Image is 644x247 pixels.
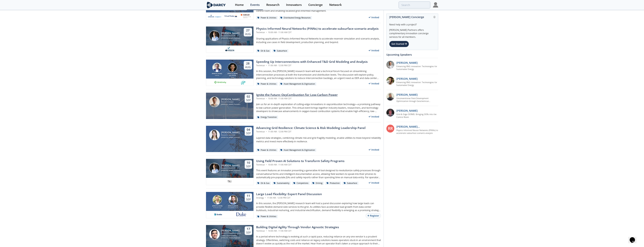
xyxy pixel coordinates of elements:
img: Tyler Norris [229,195,238,204]
div: [PERSON_NAME] [221,164,240,167]
p: This event features an innovator presenting a generative AI tool designed to revolutionize safety... [256,169,381,179]
div: [PERSON_NAME] [227,205,239,207]
span: • [264,196,266,199]
div: 02 [246,95,251,98]
p: [PERSON_NAME] [396,77,418,81]
div: Sep [246,132,251,135]
span: • [265,230,267,232]
div: Sep [246,198,251,201]
div: [PERSON_NAME] [221,32,240,35]
div: Power & Utilities [256,215,278,218]
img: 41db60a0-fe07-4137-8ca6-021fe481c7d5 [236,212,246,217]
div: Completions [292,182,310,185]
img: 737ad19b-6c50-4cdf-92c7-29f5966a019e [386,77,394,85]
div: Sacramento Municipal Utility District. [231,8,242,12]
img: virtual-peaker.com.png [224,14,237,18]
div: 10 [246,161,251,165]
p: [PERSON_NAME] [396,109,418,113]
div: RR [386,125,394,133]
a: Juan Mayol [PERSON_NAME] Research Associate [PERSON_NAME] Partners 27 Aug Physics Informed Neural... [206,27,381,53]
img: Camila Casamayor [209,130,220,140]
div: Technical 11:00 AM - 12:00 PM CDT [256,130,365,133]
div: Sep [246,231,251,234]
div: Technical 10:00 AM - 11:00 AM CDT [256,230,339,233]
div: [PERSON_NAME] [211,73,223,75]
div: Energy Transition [256,116,278,119]
span: • [265,97,267,100]
div: Research Associate [221,167,240,169]
p: [PERSON_NAME] [PERSON_NAME] [396,125,438,129]
div: [PERSON_NAME] Partners [221,37,240,39]
p: Sharing applications of Physics Informed Neural Networks to accelerate reservoir simulation and s... [256,37,381,44]
img: cb84fb6c-3603-43a1-87e3-48fd23fb317a [208,14,221,18]
a: Physics Informed Neural Networks (PINNs) to accelerate subsurface scenario analysis [396,129,438,135]
div: Asset Management & Digitization [279,82,316,86]
div: Research [266,3,280,6]
input: Advanced Search [399,2,430,8]
div: Building Digital Agility Through Vendor Agnostic Strategies [256,225,339,230]
img: Brian Fitzsimons [212,63,222,72]
div: GridUnity [211,75,223,76]
p: In this session, the [PERSON_NAME] research team will host a panel discussion exploring how large... [256,202,381,212]
div: [PERSON_NAME] [221,98,240,101]
div: Using Field Proven AI Solutions to Transform Safety Programs [256,159,345,163]
div: Physics Informed Neural Networks (PINNs) to accelerate subsurface scenario analysis [256,27,379,31]
a: Camila Casamayor [PERSON_NAME] Research Associate [PERSON_NAME] Partners 04 Sep Advancing Grid Re... [206,126,381,152]
div: envelio [227,77,238,78]
span: • [265,163,267,166]
div: [PERSON_NAME] [211,205,223,207]
div: Invited [367,147,381,152]
img: 1fdb2308-3d70-46db-bc64-f6eabefcce4d [386,61,394,69]
button: Register [366,213,381,218]
div: Oil & Gas [256,182,271,185]
div: Technical 10:00 AM - 11:00 AM CDT [256,163,345,166]
p: [PERSON_NAME] [396,93,418,97]
div: Invited [367,180,381,185]
div: Upcoming Speakers [386,51,438,58]
div: 27 [245,29,251,32]
div: [PERSON_NAME] [221,229,241,232]
img: Juan Mayol [209,163,220,173]
img: 2k2ez1SvSiOh3gKHmcgF [386,93,394,101]
div: Speeding Up Interconnections with Enhanced T&D Grid Modeling and Analysis [256,60,368,64]
img: Profile [433,2,438,8]
a: Brian Fitzsimons [PERSON_NAME] GridUnity Luigi Montana [PERSON_NAME][US_STATE] envelio 28 Aug Spe... [206,60,381,86]
img: 336b6de1-6040-4323-9c13-5718d9811639 [241,80,246,84]
div: Home [235,3,244,6]
div: Invited [367,81,381,86]
div: Technical 10:00 AM - 11:00 AM CDT [256,31,379,34]
span: • [265,64,267,67]
div: 04 [246,128,251,132]
img: 1655224446716-descarga.png [213,212,224,217]
div: Research Associate [221,134,240,136]
div: Innovators [286,3,302,6]
img: Juan Mayol [209,30,220,41]
div: [PERSON_NAME][US_STATE] [227,73,238,77]
div: Strategy 11:00 AM - 12:00 PM CDT [256,196,322,199]
div: 28 [245,62,251,65]
p: Layered data strategies, combining climate risk and grid fragility modeling, enable utilities to ... [256,136,381,143]
div: Get Started [389,41,409,47]
div: Advancing Grid Resilience: Climate Science & Risk Modeling Leadership Panel [256,126,365,130]
img: logo-wide.svg [206,2,227,8]
div: Events [250,3,260,6]
div: Research Analyst [221,101,240,103]
div: Power & Utilities [256,82,278,86]
div: Invited [367,48,381,53]
p: [PERSON_NAME] [396,61,418,65]
a: Enhancing RNG innovation: Technologies for Sustainable Energy [396,65,438,71]
div: Production [325,182,341,185]
p: In this session, the [PERSON_NAME] research team will lead a technical forum focused on streamlin... [256,70,381,80]
div: [GEOGRAPHIC_DATA] [227,207,239,208]
div: Aug [245,65,251,69]
div: Need help with a project? [389,20,435,26]
div: Large Load Flexibility: Expert Panel Discussion [256,192,322,196]
div: Sustainability [272,182,291,185]
div: [PERSON_NAME] Partners [221,103,240,106]
img: Nicolas Lassalle [209,97,220,107]
div: Network [329,3,342,6]
img: Luigi Montana [228,63,237,72]
div: Research Associate [221,35,240,37]
div: Power & Utilities [256,149,278,152]
div: Concierge [308,3,323,6]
